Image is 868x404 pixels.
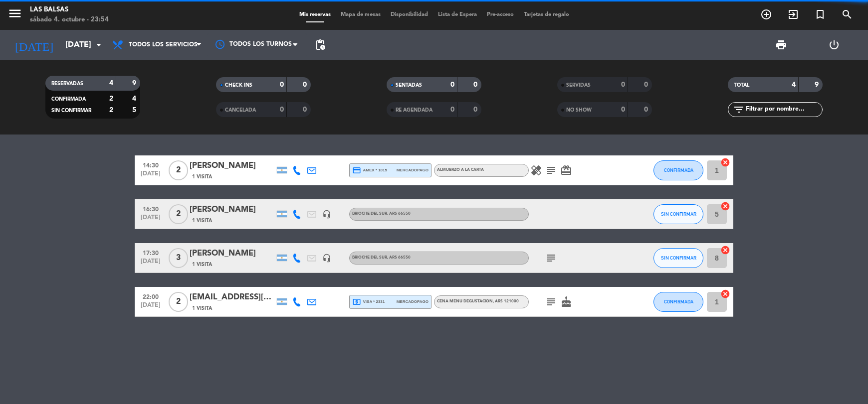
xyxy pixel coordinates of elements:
strong: 0 [644,106,650,113]
i: filter_list [733,104,745,116]
span: BRIOCHE DEL SUR [352,256,411,260]
i: subject [545,252,557,264]
i: add_circle_outline [760,8,772,20]
i: subject [545,164,557,176]
strong: 0 [450,106,454,113]
span: 16:30 [138,203,163,214]
div: [EMAIL_ADDRESS][DOMAIN_NAME] [190,291,274,304]
i: headset_mic [322,210,331,219]
span: CHECK INS [225,83,252,88]
span: 17:30 [138,247,163,258]
span: 1 Visita [192,217,212,225]
div: sábado 4. octubre - 23:54 [30,15,109,25]
span: pending_actions [314,39,326,51]
i: [DATE] [7,34,60,56]
button: SIN CONFIRMAR [653,248,703,268]
span: Tarjetas de regalo [519,12,574,17]
span: CANCELADA [225,108,256,113]
strong: 0 [303,106,309,113]
button: SIN CONFIRMAR [653,204,703,224]
span: RESERVADAS [51,81,83,86]
span: print [775,39,787,51]
i: turned_in_not [814,8,826,20]
strong: 5 [132,107,138,114]
span: CONFIRMADA [51,97,86,102]
span: [DATE] [138,258,163,269]
strong: 9 [815,81,821,88]
span: Todos los servicios [129,41,198,48]
span: 22:00 [138,290,163,302]
span: Lista de Espera [433,12,482,17]
span: 3 [169,248,188,268]
strong: 0 [280,106,284,113]
span: CENA MENU DEGUSTACION [437,299,519,303]
button: CONFIRMADA [653,160,703,180]
span: Mapa de mesas [336,12,386,17]
strong: 2 [109,107,113,114]
strong: 4 [109,80,113,87]
strong: 0 [473,81,479,88]
i: headset_mic [322,254,331,263]
span: CONFIRMADA [664,299,693,304]
i: search [841,8,853,20]
button: CONFIRMADA [653,292,703,312]
span: , ARS 121000 [493,299,519,303]
strong: 0 [473,106,479,113]
span: SENTADAS [396,83,422,88]
strong: 0 [644,81,650,88]
i: local_atm [352,297,361,306]
span: , ARS 66550 [387,256,411,260]
strong: 0 [450,81,454,88]
span: 2 [169,204,188,224]
strong: 9 [132,80,138,87]
span: [DATE] [138,214,163,226]
strong: 0 [621,81,625,88]
i: credit_card [352,166,361,175]
span: CONFIRMADA [664,167,693,173]
strong: 4 [132,95,138,102]
i: power_settings_new [828,39,840,51]
span: TOTAL [734,83,749,88]
i: card_giftcard [560,164,572,176]
strong: 0 [303,81,309,88]
span: mercadopago [397,298,429,305]
i: arrow_drop_down [93,39,105,51]
button: menu [7,6,22,24]
span: SIN CONFIRMAR [661,211,696,217]
i: healing [530,164,542,176]
i: cake [560,296,572,308]
div: [PERSON_NAME] [190,203,274,216]
strong: 4 [792,81,796,88]
span: , ARS 66550 [387,212,411,216]
div: [PERSON_NAME] [190,159,274,172]
span: Disponibilidad [386,12,433,17]
span: BRIOCHE DEL SUR [352,212,411,216]
input: Filtrar por nombre... [745,104,822,115]
i: cancel [720,157,730,167]
div: [PERSON_NAME] [190,247,274,260]
span: 1 Visita [192,304,212,312]
span: SIN CONFIRMAR [661,255,696,261]
span: Mis reservas [294,12,336,17]
span: RE AGENDADA [396,108,433,113]
strong: 0 [280,81,284,88]
span: SIN CONFIRMAR [51,108,91,113]
span: [DATE] [138,170,163,182]
span: Pre-acceso [482,12,519,17]
div: Las Balsas [30,5,109,15]
span: amex * 1015 [352,166,387,175]
i: exit_to_app [787,8,799,20]
i: cancel [720,289,730,299]
span: NO SHOW [566,108,592,113]
div: LOG OUT [808,30,861,60]
span: SERVIDAS [566,83,591,88]
i: cancel [720,201,730,211]
i: menu [7,6,22,21]
i: subject [545,296,557,308]
span: mercadopago [397,167,429,173]
span: 2 [169,160,188,180]
strong: 0 [621,106,625,113]
span: 14:30 [138,159,163,170]
i: cancel [720,245,730,255]
span: ALMUERZO A LA CARTA [437,168,484,172]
